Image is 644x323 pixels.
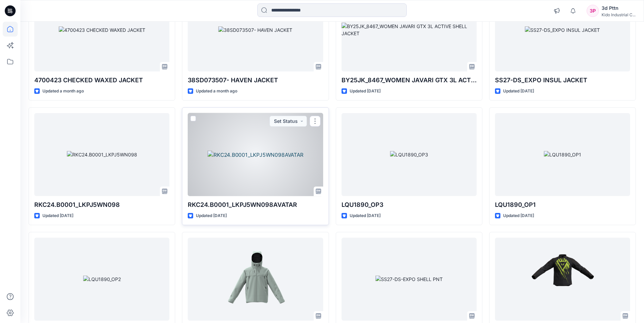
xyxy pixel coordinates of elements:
p: Updated [DATE] [42,212,73,219]
p: Updated [DATE] [350,88,381,95]
p: Updated a month ago [196,88,237,95]
div: Kido Industrial C... [602,12,636,17]
p: Updated [DATE] [503,212,534,219]
p: Updated [DATE] [196,212,227,219]
p: 4700423 CHECKED WAXED JACKET [34,76,169,85]
div: 3P [587,5,599,17]
div: 3d Pttn [602,4,636,12]
p: BY25JK_8467_WOMEN JAVARI GTX 3L ACTIVE SHELL JACKET [342,76,477,85]
p: LQU1890_OP3 [342,200,477,210]
p: Updated [DATE] [503,88,534,95]
a: RKC24.B0001_LKPJ5WN098AVATAR [188,113,323,196]
a: LQU1890_OP2 [34,238,169,321]
p: 38SD073507- HAVEN JACKET [188,76,323,85]
a: LQU1890_OP1 [495,113,630,196]
a: 201730005 HEROSPHERE AIR TEX JKT [495,238,630,321]
a: SS27_DS_EXPO INSUL JACKET MEN [188,238,323,321]
p: SS27-DS_EXPO INSUL JACKET [495,76,630,85]
a: SS27-DS-EXPO SHELL PNT [342,238,477,321]
a: LQU1890_OP3 [342,113,477,196]
p: Updated [DATE] [350,212,381,219]
p: RKC24.B0001_LKPJ5WN098 [34,200,169,210]
p: LQU1890_OP1 [495,200,630,210]
p: RKC24.B0001_LKPJ5WN098AVATAR [188,200,323,210]
p: Updated a month ago [42,88,84,95]
a: RKC24.B0001_LKPJ5WN098 [34,113,169,196]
